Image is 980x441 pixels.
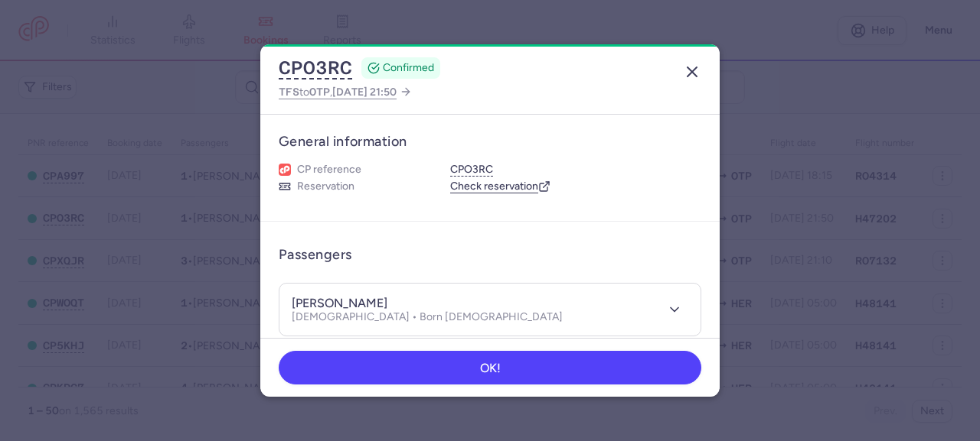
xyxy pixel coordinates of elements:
[450,163,493,177] button: CPO3RC
[332,86,397,99] span: [DATE] 21:50
[279,86,299,98] span: TFS
[279,351,701,384] button: OK!
[279,57,352,79] button: CPO3RC
[297,163,361,177] span: CP reference
[292,311,563,323] p: [DEMOGRAPHIC_DATA] • Born [DEMOGRAPHIC_DATA]
[279,83,397,102] span: to ,
[383,60,434,76] span: CONFIRMED
[480,362,501,375] span: OK!
[279,246,352,264] h3: Passengers
[297,180,354,193] span: Reservation
[292,296,387,311] h4: [PERSON_NAME]
[279,83,412,102] a: TFStoOTP,[DATE] 21:50
[450,180,550,193] a: Check reservation
[309,86,330,98] span: OTP
[279,133,701,151] h3: General information
[279,164,291,176] figure: 1L airline logo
